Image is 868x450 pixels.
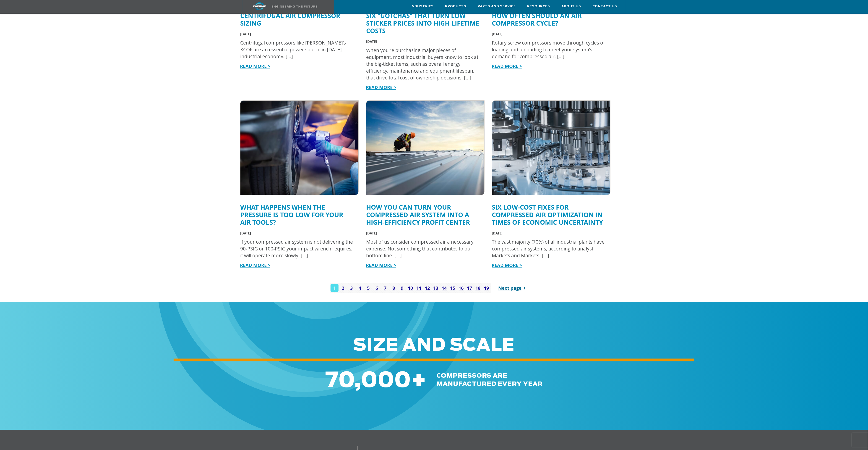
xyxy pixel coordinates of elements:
[325,370,411,391] span: 70,000
[445,4,467,9] span: Products
[492,101,610,195] img: compressed air system
[478,0,516,13] a: Parts and Service
[527,4,550,9] span: Resources
[593,0,617,13] a: Contact Us
[423,284,431,292] a: 12
[492,203,603,226] a: Six Low-Cost Fixes for Compressed Air Optimization in Times of Economic Uncertainty
[364,284,372,292] a: 5
[366,262,396,268] a: READ MORE >
[366,231,377,235] span: [DATE]
[390,284,398,292] a: 8
[411,0,434,13] a: Industries
[366,238,480,259] div: Most of us consider compressed air a necessary expense. Not something that contributes to our bot...
[492,231,503,235] span: [DATE]
[492,238,606,259] div: The vast majority (70%) of all industrial plants have compressed air systems, according to analys...
[492,63,522,69] a: READ MORE >
[478,4,516,9] span: Parts and Service
[562,0,581,13] a: About Us
[492,262,522,268] a: READ MORE >
[366,47,480,81] div: When you’re purchasing major pieces of equipment, most industrial buyers know to look at the big-...
[240,238,354,259] div: If your compressed air system is not delivering the 90-PSIG or 100-PSIG your impact wrench requir...
[449,284,457,292] a: 15
[445,0,467,13] a: Products
[527,0,550,13] a: Resources
[432,284,440,292] a: 13
[407,284,414,292] a: 10
[373,284,381,292] a: 6
[492,11,582,27] a: How Often Should an Air Compressor Cycle?
[240,203,343,226] a: What Happens When the Pressure Is Too Low for Your Air Tools?
[366,11,479,35] a: Six “Gotchas” That Turn Low Sticker Prices into High Lifetime Costs
[411,4,434,9] span: Industries
[272,5,317,8] img: Engineering the future
[492,32,503,36] span: [DATE]
[440,284,448,292] a: 14
[240,231,251,235] span: [DATE]
[398,284,406,292] a: 9
[331,284,339,292] a: 1
[366,203,470,226] a: How You Can Turn Your Compressed Air System into a High-Efficiency Profit Center
[240,39,354,60] div: Centrifugal compressors like [PERSON_NAME]’s KCOF are an essential power source in [DATE] industr...
[562,4,581,9] span: About Us
[240,11,340,27] a: Centrifugal Air Compressor Sizing
[593,4,617,9] span: Contact Us
[339,284,347,292] a: 2
[498,283,528,293] a: Next page
[381,284,389,292] a: 7
[466,284,474,292] a: 17
[366,39,377,44] span: [DATE]
[356,284,364,292] a: 4
[436,373,543,387] span: compressors are manufactured every year
[240,101,358,195] img: Impact wrench
[492,39,606,60] div: Rotary screw compressors move through cycles of loading and unloading to meet your system’s deman...
[411,370,426,391] span: +
[242,2,277,10] img: kaishan logo
[366,84,396,90] a: READ MORE >
[366,101,484,195] img: VSD-equipped rotary screw air compressor
[240,262,270,268] a: READ MORE >
[415,284,423,292] a: 11
[457,284,465,292] a: 16
[240,63,270,69] a: READ MORE >
[240,32,251,36] span: [DATE]
[474,284,482,292] a: 18
[482,284,490,292] a: 19
[347,284,355,292] a: 3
